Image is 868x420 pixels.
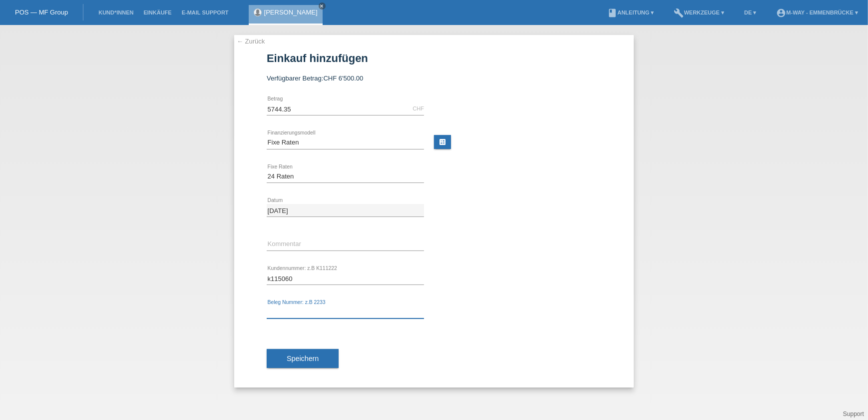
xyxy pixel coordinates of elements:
[434,135,451,149] a: calculate
[771,9,863,15] a: account_circlem-way - Emmenbrücke ▾
[323,74,363,82] span: CHF 6'500.00
[177,9,234,15] a: E-Mail Support
[843,410,864,417] a: Support
[602,9,659,15] a: bookAnleitung ▾
[739,9,761,15] a: DE ▾
[267,349,339,368] button: Speichern
[267,74,601,82] div: Verfügbarer Betrag:
[15,8,68,16] a: POS — MF Group
[93,9,138,15] a: Kund*innen
[669,9,730,15] a: buildWerkzeuge ▾
[607,8,617,18] i: book
[264,8,318,16] a: [PERSON_NAME]
[287,354,319,362] span: Speichern
[319,2,326,9] a: close
[776,8,786,18] i: account_circle
[267,52,601,64] h1: Einkauf hinzufügen
[138,9,176,15] a: Einkäufe
[438,138,446,146] i: calculate
[413,105,424,111] div: CHF
[674,8,684,18] i: build
[320,3,325,8] i: close
[237,37,265,45] a: ← Zurück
